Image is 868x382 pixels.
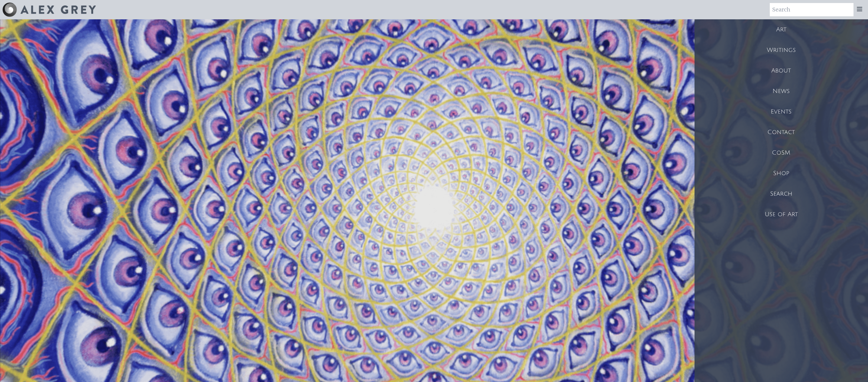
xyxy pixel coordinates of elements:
[695,184,868,204] a: Search
[695,204,868,225] a: Use of Art
[695,143,868,163] a: CoSM
[695,19,868,40] a: Art
[770,3,853,16] input: Search
[695,40,868,60] a: Writings
[695,163,868,184] a: Shop
[695,122,868,143] a: Contact
[695,60,868,81] a: About
[695,81,868,101] a: News
[695,101,868,122] a: Events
